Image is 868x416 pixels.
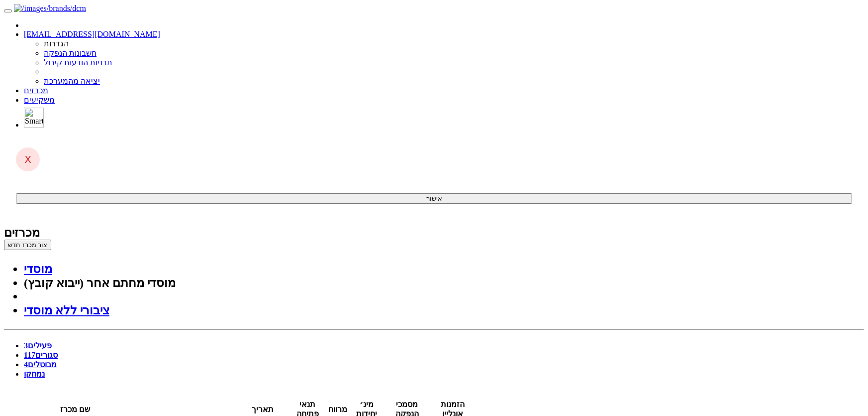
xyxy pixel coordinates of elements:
span: 4 [24,360,28,369]
a: ציבורי ללא מוסדי [24,304,109,317]
a: מוסדי מחתם אחר (ייבוא קובץ) [24,277,176,289]
span: 3 [24,341,28,350]
a: משקיעים [24,96,55,104]
button: אישור [16,193,852,204]
a: חשבונות הנפקה [44,49,96,57]
a: מוסדי [24,263,52,276]
a: מכרזים [24,86,48,95]
span: X [24,153,31,165]
a: נמחקו [24,370,45,378]
button: צור מכרז חדש [4,240,51,250]
span: 117 [24,351,35,359]
li: הגדרות [44,39,864,48]
a: תבניות הודעות קיבול [44,58,112,67]
a: סגורים [24,351,58,359]
a: [EMAIL_ADDRESS][DOMAIN_NAME] [24,30,160,38]
a: פעילים [24,341,52,350]
img: /images/brands/dcm [14,4,86,13]
img: SmartBull Logo [24,108,44,128]
a: יציאה מהמערכת [44,77,100,85]
a: מבוטלים [24,360,57,369]
div: מכרזים [4,226,864,240]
